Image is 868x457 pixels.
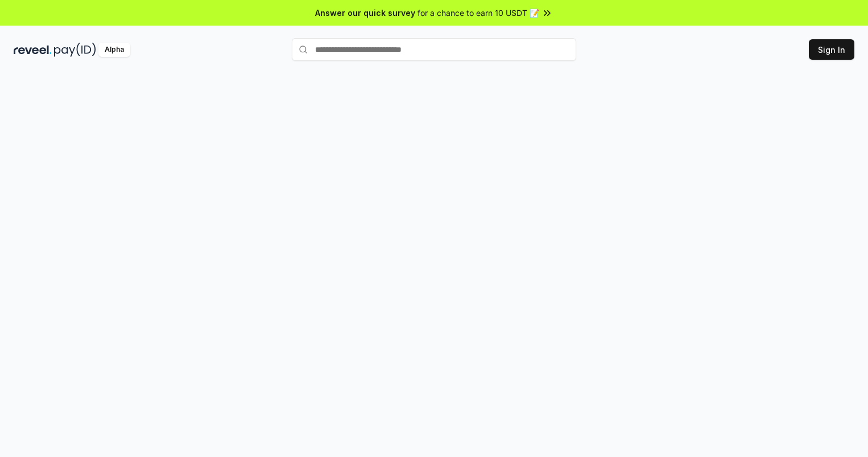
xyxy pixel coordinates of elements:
span: Answer our quick survey [315,7,415,19]
img: reveel_dark [14,43,52,57]
span: for a chance to earn 10 USDT 📝 [418,7,539,19]
button: Sign In [809,39,854,60]
img: pay_id [54,43,96,57]
div: Alpha [98,43,130,57]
